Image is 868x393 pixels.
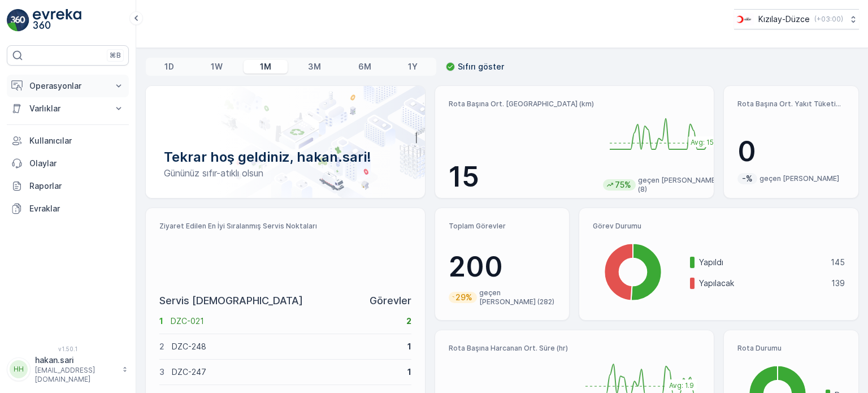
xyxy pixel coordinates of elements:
p: [EMAIL_ADDRESS][DOMAIN_NAME] [35,366,116,384]
p: 6M [358,61,371,72]
p: 0 [737,135,845,169]
p: Ziyaret Edilen En İyi Sıralanmış Servis Noktaları [159,222,411,231]
img: logo_light-DOdMpM7g.png [33,9,81,32]
p: 200 [449,250,556,284]
p: Gününüz sıfır-atıklı olsun [164,166,407,180]
button: HHhakan.sari[EMAIL_ADDRESS][DOMAIN_NAME] [7,355,129,384]
a: Raporlar [7,175,129,197]
p: Kızılay-Düzce [758,14,810,25]
p: 2 [159,341,164,352]
p: DZC-021 [171,316,399,327]
p: Olaylar [29,158,124,169]
p: 15 [449,160,594,194]
p: Sıfırı göster [458,61,504,72]
p: Tekrar hoş geldiniz, hakan.sari! [164,148,407,166]
p: Raporlar [29,180,124,192]
p: geçen [PERSON_NAME] [759,174,839,183]
p: 1W [211,61,223,72]
p: 1Y [408,61,418,72]
p: ⌘B [110,51,121,60]
p: Varlıklar [29,103,106,114]
p: 1 [407,341,411,352]
button: Kızılay-Düzce(+03:00) [734,9,859,29]
p: 145 [831,257,845,268]
p: Operasyonlar [29,80,106,92]
p: Rota Başına Ort. [GEOGRAPHIC_DATA] (km) [449,100,594,109]
p: geçen [PERSON_NAME] (282) [479,288,555,306]
p: Rota Başına Harcanan Ort. Süre (hr) [449,344,570,353]
p: Yapıldı [699,257,823,268]
p: -% [741,173,754,184]
div: HH [10,360,28,378]
button: Operasyonlar [7,75,129,97]
a: Kullanıcılar [7,129,129,152]
p: geçen [PERSON_NAME] (8) [638,176,724,194]
p: 3M [308,61,321,72]
p: Evraklar [29,203,124,214]
p: Toplam Görevler [449,222,556,231]
p: 3 [159,366,164,378]
a: Olaylar [7,152,129,175]
p: 1M [260,61,271,72]
p: Rota Durumu [737,344,845,353]
p: DZC-247 [172,366,400,378]
p: 2 [406,316,411,327]
p: Görevler [370,293,411,309]
img: download_svj7U3e.png [734,13,754,25]
p: hakan.sari [35,355,116,366]
a: Evraklar [7,197,129,220]
p: 139 [831,278,845,289]
img: logo [7,9,29,32]
p: Rota Başına Ort. Yakıt Tüketimi (lt) [737,100,845,109]
button: Varlıklar [7,97,129,120]
p: Yapılacak [699,278,824,289]
p: 1 [407,366,411,378]
p: 29% [454,292,474,303]
p: DZC-248 [172,341,400,352]
p: 1D [164,61,174,72]
p: Görev Durumu [593,222,845,231]
p: 75% [614,179,632,191]
p: ( +03:00 ) [814,15,843,24]
p: Servis [DEMOGRAPHIC_DATA] [159,293,303,309]
p: Kullanıcılar [29,135,124,146]
p: 1 [159,316,163,327]
span: v 1.50.1 [7,346,129,352]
